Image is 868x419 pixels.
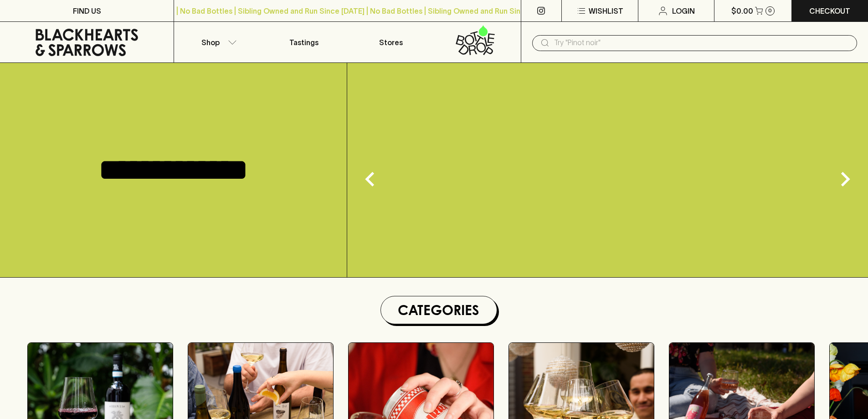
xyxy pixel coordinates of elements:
[352,161,388,197] button: Previous
[347,63,868,277] img: gif;base64,R0lGODlhAQABAAAAACH5BAEKAAEALAAAAAABAAEAAAICTAEAOw==
[174,22,261,62] button: Shop
[827,161,863,197] button: Next
[768,8,772,13] p: 0
[73,5,101,16] p: FIND US
[672,5,695,16] p: Login
[261,22,347,62] a: Tastings
[385,300,493,320] h1: Categories
[731,5,753,16] p: $0.00
[379,37,403,48] p: Stores
[589,5,623,16] p: Wishlist
[289,37,318,48] p: Tastings
[201,37,220,48] p: Shop
[554,36,850,50] input: Try "Pinot noir"
[809,5,850,16] p: Checkout
[348,22,434,62] a: Stores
